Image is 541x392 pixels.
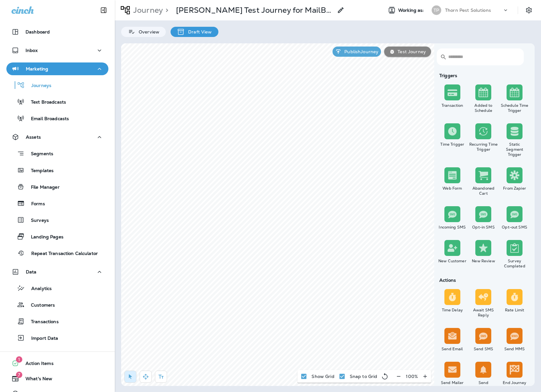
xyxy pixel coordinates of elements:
[25,151,53,157] p: Segments
[6,197,108,210] button: Forms
[384,47,431,57] button: Test Journey
[131,5,163,15] p: Journey
[6,331,108,345] button: Import Data
[469,186,498,196] div: Abandoned Cart
[469,103,498,113] div: Added to Schedule
[6,62,108,75] button: Marketing
[311,374,334,379] p: Show Grid
[6,298,108,311] button: Customers
[469,346,498,352] div: Send SMS
[500,103,529,113] div: Schedule Time Trigger
[26,29,50,34] p: Dashboard
[25,201,45,207] p: Forms
[398,8,425,13] span: Working as:
[6,95,108,108] button: Text Broadcasts
[25,286,52,292] p: Analytics
[469,308,498,318] div: Await SMS Reply
[500,258,529,269] div: Survey Completed
[6,265,108,278] button: Data
[6,357,108,370] button: 1Action Items
[500,142,529,157] div: Static Segment Trigger
[25,336,58,342] p: Import Data
[26,48,38,53] p: Inbox
[163,5,168,15] p: >
[342,49,378,54] p: Publish Journey
[25,185,60,191] p: File Manager
[500,186,529,191] div: From Zapier
[6,25,108,38] button: Dashboard
[25,319,59,325] p: Transactions
[95,4,113,17] button: Collapse Sidebar
[25,251,98,257] p: Repeat Transaction Calculator
[6,163,108,177] button: Templates
[6,281,108,295] button: Analytics
[438,142,467,147] div: Time Trigger
[469,142,498,152] div: Recurring Time Trigger
[438,308,467,313] div: Time Delay
[6,112,108,125] button: Email Broadcasts
[469,380,498,390] div: Send Notification
[406,374,418,379] p: 100 %
[445,8,491,13] p: Thorn Pest Solutions
[438,346,467,352] div: Send Email
[25,234,63,240] p: Landing Pages
[6,131,108,143] button: Assets
[500,308,529,313] div: Rate Limit
[176,5,333,15] p: [PERSON_NAME] Test Journey for MailBox Power
[25,218,49,224] p: Surveys
[350,374,377,379] p: Snap to Grid
[26,66,48,71] p: Marketing
[432,5,441,15] div: TP
[16,356,22,363] span: 1
[6,230,108,243] button: Landing Pages
[438,380,467,385] div: Send Mailer
[19,361,54,368] span: Action Items
[25,83,51,89] p: Journeys
[6,147,108,160] button: Segments
[438,225,467,230] div: Incoming SMS
[135,29,159,34] p: Overview
[438,258,467,264] div: New Customer
[25,302,55,309] p: Customers
[333,47,381,57] button: PublishJourney
[25,99,66,105] p: Text Broadcasts
[437,73,530,78] div: Triggers
[469,225,498,230] div: Opt-in SMS
[437,278,530,283] div: Actions
[16,372,22,378] span: 7
[6,372,108,385] button: 7What's New
[438,186,467,191] div: Web Form
[6,246,108,260] button: Repeat Transaction Calculator
[438,103,467,108] div: Transaction
[6,78,108,92] button: Journeys
[25,116,69,122] p: Email Broadcasts
[26,134,41,140] p: Assets
[469,258,498,264] div: New Review
[26,269,37,274] p: Data
[500,346,529,352] div: Send MMS
[176,5,333,15] div: Kim's Test Journey for MailBox Power
[395,49,426,54] p: Test Journey
[6,44,108,57] button: Inbox
[6,213,108,227] button: Surveys
[25,168,54,174] p: Templates
[523,4,535,16] button: Settings
[185,29,212,34] p: Draft View
[500,225,529,230] div: Opt-out SMS
[6,180,108,193] button: File Manager
[500,380,529,385] div: End Journey
[19,376,52,384] span: What's New
[6,315,108,328] button: Transactions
